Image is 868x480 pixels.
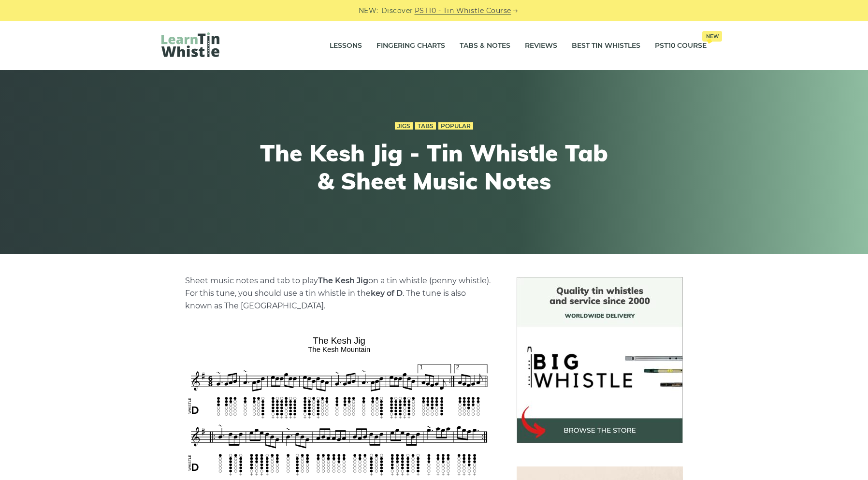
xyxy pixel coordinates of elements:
[185,275,493,312] p: Sheet music notes and tab to play on a tin whistle (penny whistle). For this tune, you should use...
[415,122,436,130] a: Tabs
[460,34,510,58] a: Tabs & Notes
[525,34,557,58] a: Reviews
[517,277,683,443] img: BigWhistle Tin Whistle Store
[438,122,473,130] a: Popular
[371,289,403,298] strong: key of D
[395,122,413,130] a: Jigs
[185,332,493,478] img: The Kesh Jig Tin Whistle Tabs & Sheet Music
[702,31,722,42] span: New
[330,34,362,58] a: Lessons
[256,139,612,195] h1: The Kesh Jig - Tin Whistle Tab & Sheet Music Notes
[161,32,219,57] img: LearnTinWhistle.com
[572,34,640,58] a: Best Tin Whistles
[376,34,445,58] a: Fingering Charts
[318,276,368,285] strong: The Kesh Jig
[655,34,707,58] a: PST10 CourseNew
